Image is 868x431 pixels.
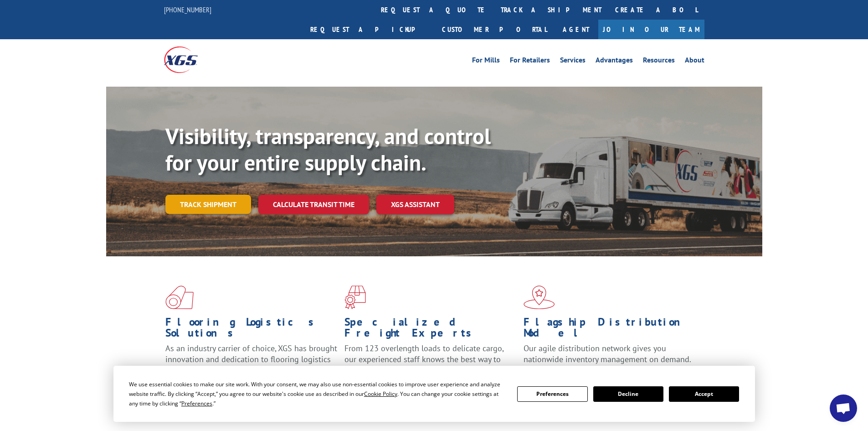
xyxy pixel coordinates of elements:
span: As an industry carrier of choice, XGS has brought innovation and dedication to flooring logistics... [165,343,337,375]
img: xgs-icon-flagship-distribution-model-red [524,286,555,309]
div: We use essential cookies to make our site work. With your consent, we may also use non-essential ... [129,379,506,408]
a: About [685,57,704,67]
span: Preferences [181,400,212,407]
p: From 123 overlength loads to delicate cargo, our experienced staff knows the best way to move you... [344,343,517,384]
button: Preferences [517,386,587,402]
a: For Mills [472,57,500,67]
div: Open chat [830,395,857,422]
a: [PHONE_NUMBER] [164,5,211,14]
span: Cookie Policy [364,390,397,398]
div: Cookie Consent Prompt [113,366,755,422]
b: Visibility, transparency, and control for your entire supply chain. [165,122,491,177]
img: xgs-icon-focused-on-flooring-red [344,286,366,309]
a: For Retailers [510,57,550,67]
h1: Flooring Logistics Solutions [165,317,338,343]
span: Our agile distribution network gives you nationwide inventory management on demand. [524,343,691,364]
button: Decline [593,386,663,402]
h1: Specialized Freight Experts [344,317,517,343]
a: Advantages [596,57,633,67]
a: Join Our Team [598,20,704,39]
a: Request a pickup [303,20,435,39]
a: Resources [643,57,675,67]
h1: Flagship Distribution Model [524,317,696,343]
a: Agent [554,20,598,39]
a: Customer Portal [435,20,554,39]
a: Track shipment [165,195,251,214]
button: Accept [669,386,739,402]
a: Services [560,57,586,67]
a: XGS ASSISTANT [376,195,454,214]
img: xgs-icon-total-supply-chain-intelligence-red [165,286,194,309]
a: Calculate transit time [258,195,369,214]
